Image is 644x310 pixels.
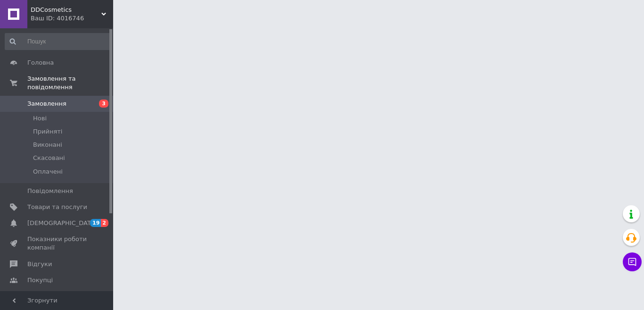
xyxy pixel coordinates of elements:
span: Повідомлення [27,187,73,195]
span: Оплачені [33,168,63,176]
span: Скасовані [33,154,65,162]
span: Головна [27,59,54,67]
input: Пошук [5,33,111,50]
span: Покупці [27,276,53,285]
span: Показники роботи компанії [27,235,87,252]
span: Замовлення [27,100,66,108]
span: Прийняті [33,127,62,136]
span: 3 [99,100,108,108]
span: Нові [33,114,47,123]
span: 2 [101,219,108,227]
span: Відгуки [27,260,52,268]
span: DDCosmetics [31,6,101,14]
span: [DEMOGRAPHIC_DATA] [27,219,97,227]
span: Товари та послуги [27,203,87,211]
div: Ваш ID: 4016746 [31,14,113,23]
button: Чат з покупцем [623,252,642,271]
span: 19 [90,219,101,227]
span: Виконані [33,141,62,149]
span: Замовлення та повідомлення [27,75,113,92]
